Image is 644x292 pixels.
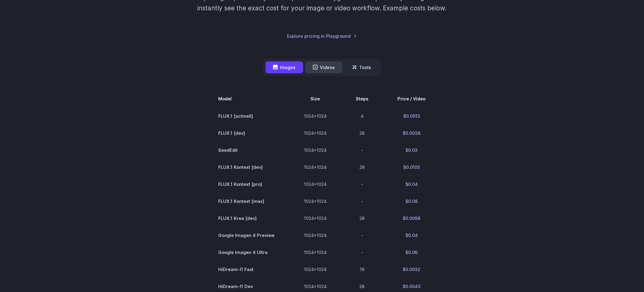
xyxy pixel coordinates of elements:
[383,210,440,227] td: $0.0098
[383,227,440,244] td: $0.04
[204,210,289,227] td: FLUX.1 Krea [dev]
[341,210,383,227] td: 28
[341,176,383,193] td: -
[204,227,289,244] td: Google Imagen 4 Preview
[204,107,289,125] td: FLUX.1 [schnell]
[266,61,303,73] button: Images
[204,125,289,142] td: FLUX.1 [dev]
[204,244,289,261] td: Google Imagen 4 Ultra
[341,142,383,159] td: -
[204,90,289,107] th: Model
[345,61,379,73] button: Tools
[341,107,383,125] td: 4
[204,261,289,278] td: HiDream-I1 Fast
[341,90,383,107] th: Steps
[289,176,341,193] td: 1024x1024
[306,61,342,73] button: Videos
[289,193,341,210] td: 1024x1024
[383,244,440,261] td: $0.06
[341,261,383,278] td: 16
[287,33,357,40] a: Explore pricing in Playground
[383,90,440,107] th: Price / Video
[204,176,289,193] td: FLUX.1 Kontext [pro]
[341,244,383,261] td: -
[341,227,383,244] td: -
[383,176,440,193] td: $0.04
[204,142,289,159] td: SeedEdit
[204,193,289,210] td: FLUX.1 Kontext [max]
[341,193,383,210] td: -
[204,159,289,176] td: FLUX.1 Kontext [dev]
[289,261,341,278] td: 1024x1024
[383,142,440,159] td: $0.03
[289,244,341,261] td: 1024x1024
[289,107,341,125] td: 1024x1024
[289,142,341,159] td: 1024x1024
[289,125,341,142] td: 1024x1024
[341,159,383,176] td: 28
[383,159,440,176] td: $0.0105
[289,159,341,176] td: 1024x1024
[289,90,341,107] th: Size
[383,193,440,210] td: $0.08
[289,210,341,227] td: 1024x1024
[383,125,440,142] td: $0.0038
[341,125,383,142] td: 28
[289,227,341,244] td: 1024x1024
[383,107,440,125] td: $0.0013
[383,261,440,278] td: $0.0032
